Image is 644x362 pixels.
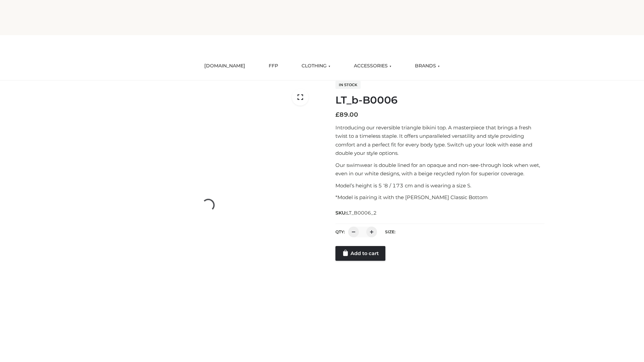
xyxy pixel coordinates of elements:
bdi: 89.00 [335,111,358,118]
a: FFP [264,59,283,73]
p: Introducing our reversible triangle bikini top. A masterpiece that brings a fresh twist to a time... [335,123,544,158]
a: CLOTHING [297,59,335,73]
span: In stock [335,81,361,89]
label: Size: [385,229,395,234]
a: ACCESSORIES [349,59,396,73]
a: BRANDS [410,59,445,73]
p: Model’s height is 5 ‘8 / 173 cm and is wearing a size S. [335,181,544,190]
h1: LT_b-B0006 [335,94,544,106]
span: £ [335,111,339,118]
span: LT_B0006_2 [346,210,377,216]
span: SKU: [335,209,377,217]
p: *Model is pairing it with the [PERSON_NAME] Classic Bottom [335,193,544,202]
a: Add to cart [335,246,385,261]
a: [DOMAIN_NAME] [199,59,250,73]
p: Our swimwear is double lined for an opaque and non-see-through look when wet, even in our white d... [335,161,544,178]
label: QTY: [335,229,345,234]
